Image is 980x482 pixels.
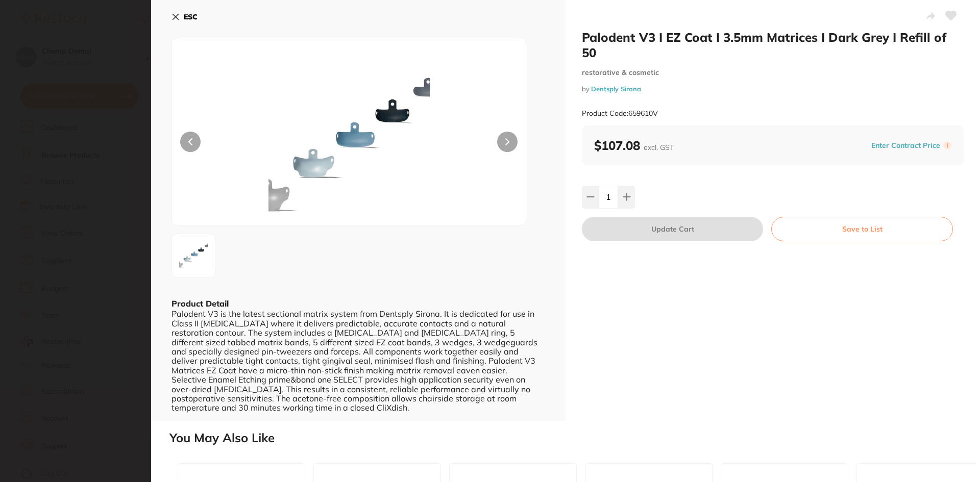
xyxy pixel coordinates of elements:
div: Palodent V3 is the latest sectional matrix system from Dentsply Sirona. It is dedicated for use i... [171,309,545,412]
button: ESC [171,8,198,26]
h2: Palodent V3 I EZ Coat I 3.5mm Matrices I Dark Grey I Refill of 50 [582,30,964,60]
img: Zw [243,64,455,225]
b: Product Detail [171,298,229,309]
button: Enter Contract Price [868,141,943,150]
label: i [943,141,951,149]
img: Zw [175,237,212,274]
button: Save to List [771,217,953,241]
b: $107.08 [594,138,674,153]
small: restorative & cosmetic [582,68,964,77]
button: Update Cart [582,217,763,241]
small: by [582,85,964,93]
a: Dentsply Sirona [591,85,641,93]
span: excl. GST [644,143,674,152]
small: Product Code: 659610V [582,109,658,118]
h2: You May Also Like [169,431,976,445]
b: ESC [184,12,198,21]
